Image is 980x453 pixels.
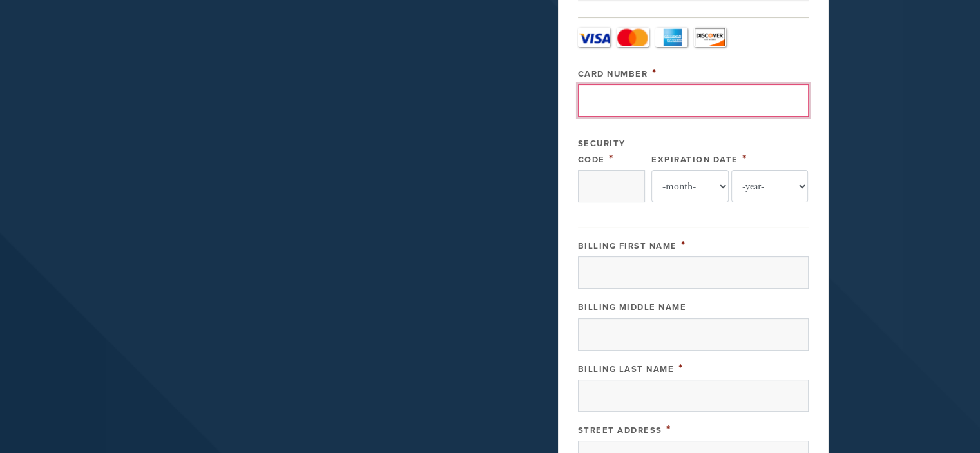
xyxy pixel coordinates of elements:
span: This field is required. [609,151,614,166]
span: This field is required. [652,66,657,80]
label: Expiration Date [651,155,738,165]
a: Amex [655,28,687,47]
label: Security Code [578,139,626,165]
span: This field is required. [678,361,684,375]
label: Billing Last Name [578,364,675,374]
span: This field is required. [742,151,747,166]
a: Visa [578,28,610,47]
span: This field is required. [666,422,671,436]
label: Billing First Name [578,241,677,251]
span: This field is required. [681,238,686,252]
select: Expiration Date month [651,170,729,202]
label: Billing Middle Name [578,302,687,313]
label: Street Address [578,425,662,436]
label: Card Number [578,69,648,79]
a: Discover [694,28,726,47]
select: Expiration Date year [731,170,809,202]
a: MasterCard [617,28,649,47]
